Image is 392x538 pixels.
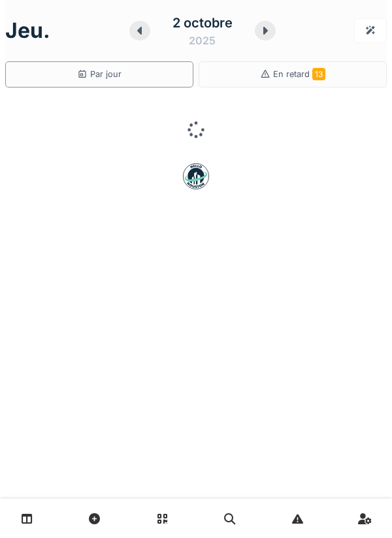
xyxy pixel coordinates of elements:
[77,68,122,80] div: Par jour
[172,13,233,33] div: 2 octobre
[189,33,216,48] div: 2025
[312,68,325,80] span: 13
[183,163,209,189] img: badge-BVDL4wpA.svg
[273,69,325,79] span: En retard
[5,18,50,43] h1: jeu.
